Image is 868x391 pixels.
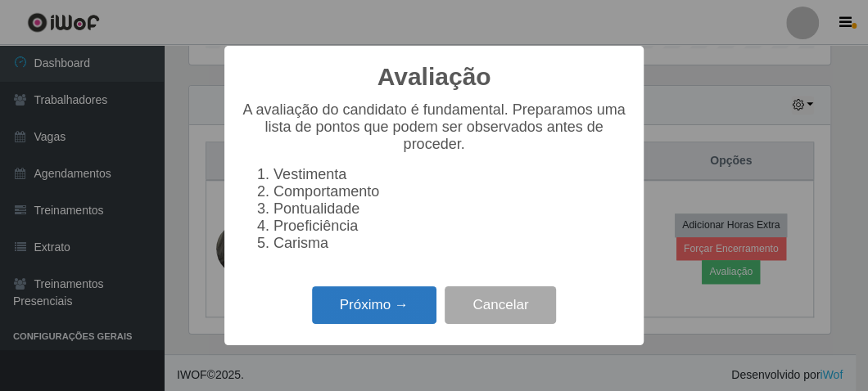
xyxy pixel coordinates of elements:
li: Vestimenta [274,166,627,183]
button: Cancelar [445,286,556,325]
h2: Avaliação [377,62,491,92]
li: Proeficiência [274,218,627,235]
li: Carisma [274,235,627,252]
button: Próximo → [312,286,436,325]
li: Pontualidade [274,200,627,218]
p: A avaliação do candidato é fundamental. Preparamos uma lista de pontos que podem ser observados a... [241,101,627,153]
li: Comportamento [274,183,627,200]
